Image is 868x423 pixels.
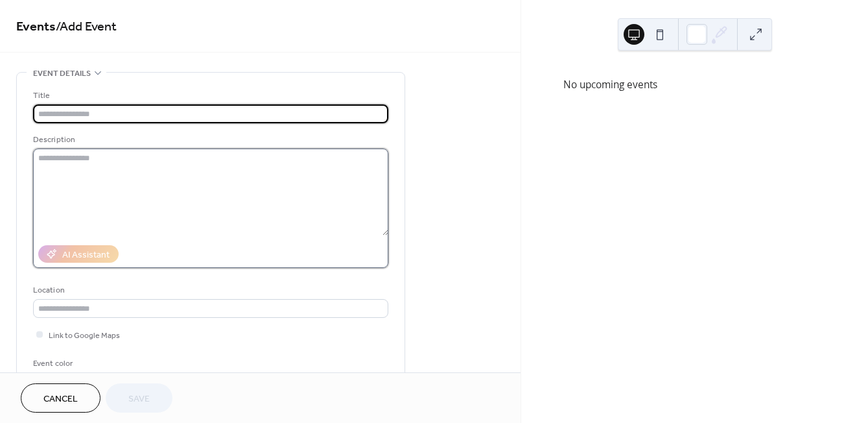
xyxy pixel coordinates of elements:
div: Description [33,133,386,147]
div: Event color [33,357,130,370]
button: Cancel [21,383,100,413]
span: Cancel [43,393,78,406]
span: Event details [33,67,91,80]
div: Title [33,89,386,103]
span: Link to Google Maps [49,329,120,343]
a: Events [16,14,56,40]
span: / Add Event [56,14,117,40]
div: Location [33,284,386,297]
div: No upcoming events [563,77,826,92]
